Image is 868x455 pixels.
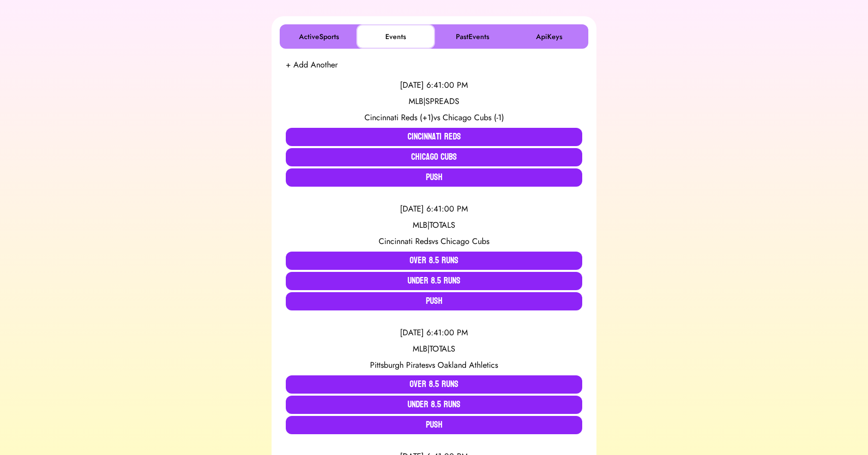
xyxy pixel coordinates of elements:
button: Push [286,168,582,187]
div: vs [286,359,582,371]
button: Push [286,416,582,434]
div: [DATE] 6:41:00 PM [286,79,582,91]
span: Oakland Athletics [438,359,498,371]
button: Chicago Cubs [286,148,582,166]
div: vs [286,112,582,124]
div: [DATE] 6:41:00 PM [286,327,582,339]
button: Under 8.5 Runs [286,396,582,414]
div: [DATE] 6:41:00 PM [286,203,582,215]
span: Cincinnati Reds (+1) [364,112,433,123]
div: vs [286,235,582,248]
button: ApiKeys [512,26,586,47]
button: Over 8.5 Runs [286,375,582,394]
div: MLB | TOTALS [286,219,582,231]
button: Over 8.5 Runs [286,252,582,270]
div: MLB | SPREADS [286,95,582,108]
span: Cincinnati Reds [379,235,431,247]
button: Cincinnati Reds [286,128,582,146]
button: ActiveSports [282,26,356,47]
button: PastEvents [435,26,510,47]
span: Pittsburgh Pirates [370,359,428,371]
button: Under 8.5 Runs [286,272,582,290]
span: Chicago Cubs [441,235,489,247]
button: Events [358,26,433,47]
div: MLB | TOTALS [286,343,582,355]
span: Chicago Cubs (-1) [443,112,504,123]
button: Push [286,292,582,310]
button: + Add Another [286,59,338,71]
